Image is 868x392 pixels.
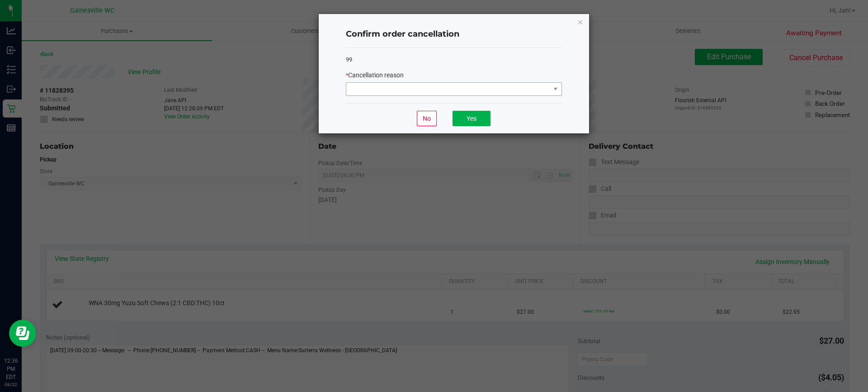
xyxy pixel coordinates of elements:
[346,56,352,63] span: 99
[417,111,437,126] button: No
[453,111,491,126] button: Yes
[577,16,584,27] button: Close
[348,71,404,79] span: Cancellation reason
[9,320,36,347] iframe: Resource center
[346,28,562,40] h4: Confirm order cancellation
